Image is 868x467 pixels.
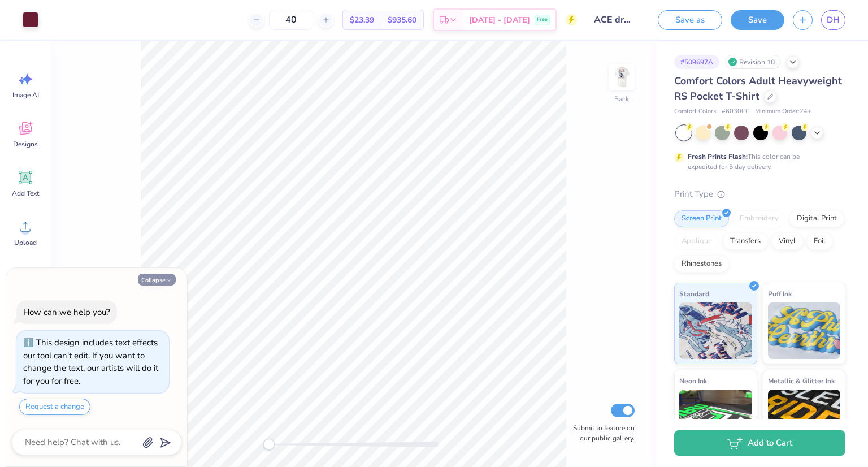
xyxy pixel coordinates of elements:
div: Screen Print [674,210,729,227]
button: Save as [658,10,722,30]
div: Vinyl [771,233,803,250]
div: Rhinestones [674,256,729,273]
span: Comfort Colors Adult Heavyweight RS Pocket T-Shirt [674,74,842,103]
div: Foil [806,233,833,250]
img: Metallic & Glitter Ink [768,390,841,446]
span: Add Text [12,189,39,198]
span: Image AI [12,90,39,100]
div: Accessibility label [263,439,275,450]
img: Back [610,66,633,88]
div: Transfers [723,233,768,250]
a: DH [821,10,845,30]
label: Submit to feature on our public gallery. [567,423,635,443]
div: Back [614,94,629,104]
span: $23.39 [350,14,374,26]
span: Standard [679,288,709,300]
span: Comfort Colors [674,107,716,116]
span: Free [537,16,548,24]
span: Upload [14,238,37,247]
span: [DATE] - [DATE] [469,14,530,26]
img: Standard [679,302,752,359]
button: Save [731,10,784,30]
div: Revision 10 [725,55,781,69]
span: DH [827,14,840,27]
img: Neon Ink [679,390,752,446]
span: # 6030CC [722,107,749,116]
span: $935.60 [388,14,416,26]
div: Embroidery [732,210,786,227]
input: Untitled Design [585,8,641,31]
div: Applique [674,233,719,250]
div: Digital Print [789,210,844,227]
span: Designs [13,140,38,149]
button: Collapse [138,274,176,286]
span: Neon Ink [679,375,707,387]
div: Print Type [674,188,845,201]
span: Puff Ink [768,288,792,300]
div: This color can be expedited for 5 day delivery. [688,152,827,172]
strong: Fresh Prints Flash: [688,152,748,161]
div: # 509697A [674,55,719,69]
span: Metallic & Glitter Ink [768,375,835,387]
span: Minimum Order: 24 + [755,107,811,116]
div: This design includes text effects our tool can't edit. If you want to change the text, our artist... [23,337,158,387]
button: Request a change [19,399,90,415]
input: – – [269,10,313,30]
button: Add to Cart [674,430,845,456]
img: Puff Ink [768,302,841,359]
div: How can we help you? [23,306,110,318]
